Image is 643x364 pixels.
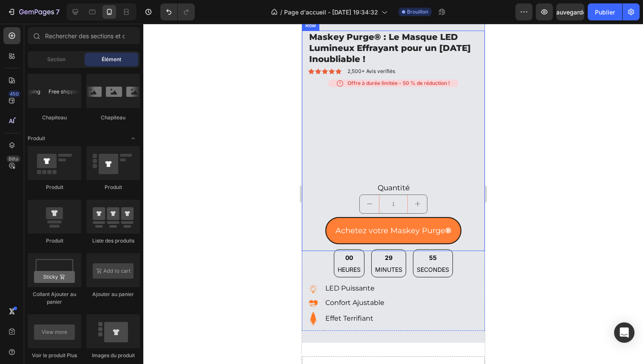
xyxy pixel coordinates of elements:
[92,237,134,244] font: Liste des produits
[407,8,428,15] font: Brouillon
[10,91,19,97] font: 450
[36,242,59,250] p: HEURES
[73,229,100,238] div: 29
[23,289,90,301] p: Effet Terrifiant
[102,56,121,62] font: Élément
[36,229,59,238] div: 00
[28,27,140,44] input: Rechercher des sections et des éléments
[595,8,615,16] font: Publier
[552,8,589,16] font: Sauvegarder
[614,322,634,343] div: Ouvrir Intercom Messenger
[160,3,195,20] div: Annuler/Rétablir
[588,3,622,20] button: Publier
[126,132,140,145] span: Basculer pour ouvrir
[33,291,76,305] font: Collant Ajouter au panier
[556,3,584,20] button: Sauvegarder
[42,114,67,121] font: Chapiteau
[23,273,90,285] p: Confort Ajustable
[115,242,147,250] p: SECONDES
[46,184,63,190] font: Produit
[56,8,60,16] font: 7
[280,8,282,16] font: /
[115,229,147,238] div: 55
[23,259,90,271] p: LED Puissante
[101,114,125,121] font: Chapiteau
[73,242,100,250] p: MINUTES
[3,3,63,20] button: 7
[105,184,122,190] font: Produit
[47,56,65,62] font: Section
[92,352,135,358] font: Images du produit
[9,156,18,162] font: Bêta
[46,237,63,244] font: Produit
[92,291,134,297] font: Ajouter au panier
[28,135,45,141] font: Produit
[302,24,485,364] iframe: Zone de conception
[284,8,378,16] font: Page d'accueil - [DATE] 19:34:32
[32,352,77,358] font: Voir le produit Plus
